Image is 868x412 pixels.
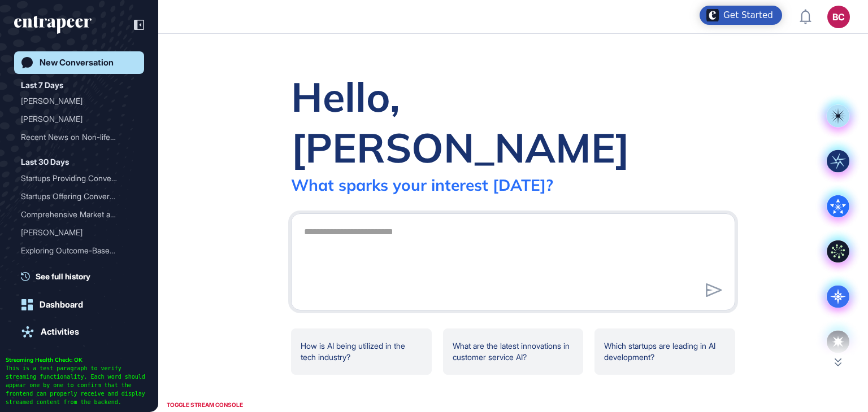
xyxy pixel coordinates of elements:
div: Get Started [723,10,773,21]
div: Hello, [PERSON_NAME] [291,71,735,173]
div: Last 7 Days [21,78,63,92]
div: Curie [21,110,137,128]
a: Dashboard [14,293,144,316]
div: Startups Providing Conversational AI and Chatbot-Based Enterprise Assistant Solutions [21,169,137,187]
div: [PERSON_NAME] [21,110,128,128]
div: Open Get Started checklist [700,6,782,25]
div: Startups Providing Conver... [21,169,128,187]
div: Dashboard [40,300,83,310]
a: New Conversation [14,51,144,74]
a: Activities [14,321,144,343]
div: Reese [21,223,137,242]
button: BC [827,6,850,28]
div: Comprehensive Market and Competitor Intelligence Report on Atlas Robotics for Trakya Yatırım [21,205,137,223]
span: See full history [36,270,90,282]
div: Which startups are leading in AI development? [594,328,735,375]
img: launcher-image-alternative-text [706,9,719,21]
div: Startups Offering Convers... [21,187,128,205]
div: Curie [21,92,137,110]
div: Last 30 Days [21,155,69,169]
div: How is AI being utilized in the tech industry? [291,328,432,375]
div: Outcome-Based Contracting in Grantmaking: Structure, Benefits, and Applications [21,260,137,278]
div: TOGGLE STREAM CONSOLE [164,398,246,412]
div: Outcome-Based Contracting... [21,260,128,278]
div: [PERSON_NAME] [21,92,128,110]
div: Exploring Outcome-Based Contracting in Grantmaking: Structure, Benefits, and Applications [21,242,137,260]
div: Startups Offering Conversational AI and Chatbot-Based Enterprise Assistant Solutions [21,187,137,205]
div: Recent News on Non-life R... [21,128,128,146]
div: What are the latest innovations in customer service AI? [443,328,584,375]
div: entrapeer-logo [14,16,92,34]
div: [PERSON_NAME] [21,223,128,242]
div: What sparks your interest [DATE]? [291,175,553,195]
div: Recent News on Non-life Reinsurance Market - Last Two Weeks [21,128,137,146]
div: Comprehensive Market and ... [21,205,128,223]
div: Exploring Outcome-Based C... [21,242,128,260]
div: Activities [41,327,79,337]
div: New Conversation [40,58,114,68]
a: See full history [21,270,144,282]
